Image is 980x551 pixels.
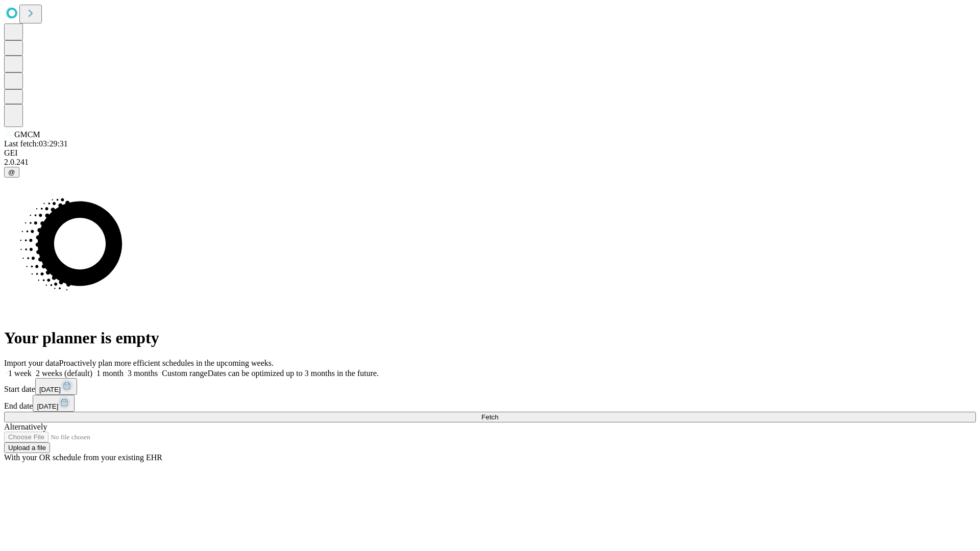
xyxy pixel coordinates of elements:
[4,139,68,148] span: Last fetch: 03:29:31
[4,359,59,367] span: Import your data
[4,378,976,395] div: Start date
[59,359,274,367] span: Proactively plan more efficient schedules in the upcoming weeks.
[162,369,207,378] span: Custom range
[8,369,32,378] span: 1 week
[4,412,976,422] button: Fetch
[8,168,15,176] span: @
[128,369,158,378] span: 3 months
[36,369,92,378] span: 2 weeks (default)
[37,403,58,410] span: [DATE]
[4,148,976,158] div: GEI
[481,413,498,421] span: Fetch
[4,167,19,178] button: @
[4,422,47,431] span: Alternatively
[33,395,75,412] button: [DATE]
[4,442,50,453] button: Upload a file
[14,130,40,139] span: GMCM
[4,395,976,412] div: End date
[208,369,379,378] span: Dates can be optimized up to 3 months in the future.
[4,329,976,347] h1: Your planner is empty
[4,453,162,462] span: With your OR schedule from your existing EHR
[96,369,124,378] span: 1 month
[39,386,61,393] span: [DATE]
[4,158,976,167] div: 2.0.241
[35,378,77,395] button: [DATE]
